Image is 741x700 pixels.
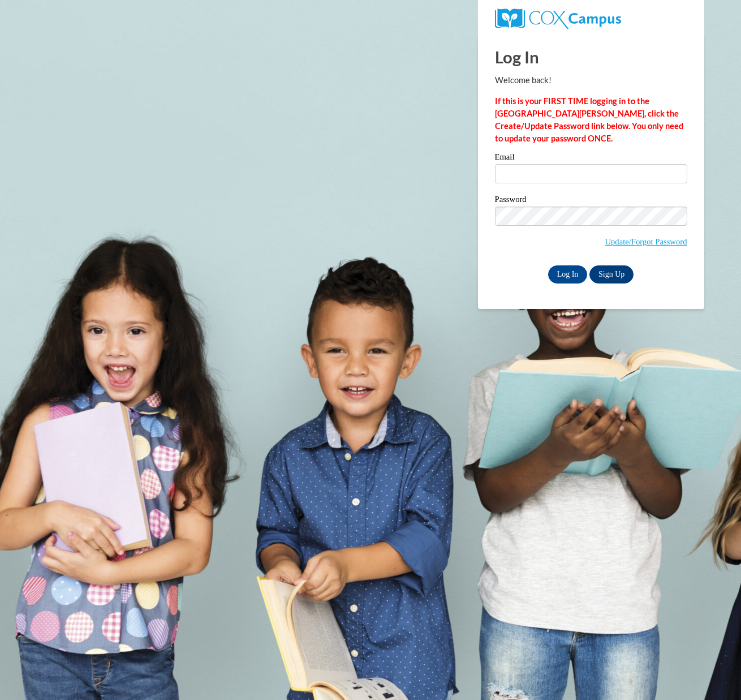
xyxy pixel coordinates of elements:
[495,45,687,68] h1: Log In
[495,74,687,87] p: Welcome back!
[495,96,683,143] strong: If this is your FIRST TIME logging in to the [GEOGRAPHIC_DATA][PERSON_NAME], click the Create/Upd...
[495,153,687,164] label: Email
[495,195,687,207] label: Password
[495,8,621,29] img: COX Campus
[605,237,687,246] a: Update/Forgot Password
[495,13,621,23] a: COX Campus
[589,265,634,284] a: Sign Up
[548,265,588,284] input: Log In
